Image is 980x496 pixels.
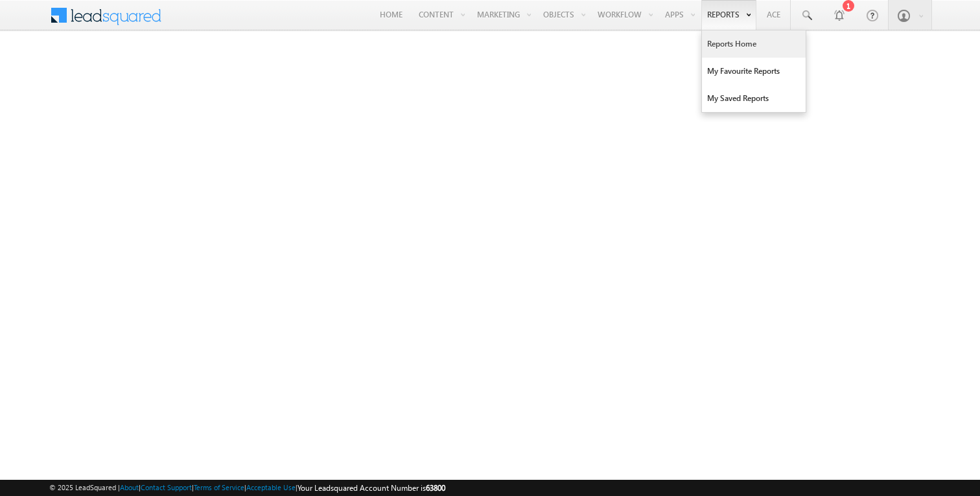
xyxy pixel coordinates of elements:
[246,483,296,491] a: Acceptable Use
[194,483,244,491] a: Terms of Service
[120,483,139,491] a: About
[49,482,445,494] span: © 2025 LeadSquared | | | | |
[141,483,192,491] a: Contact Support
[702,85,806,112] a: My Saved Reports
[297,483,445,493] span: Your Leadsquared Account Number is
[426,483,445,493] span: 63800
[702,58,806,85] a: My Favourite Reports
[702,30,806,58] a: Reports Home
